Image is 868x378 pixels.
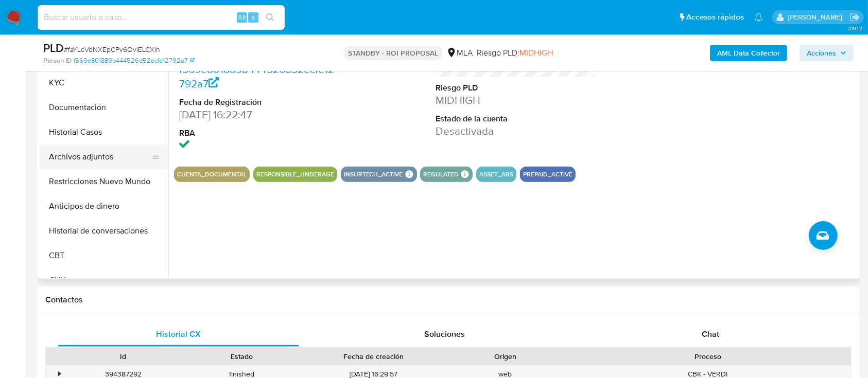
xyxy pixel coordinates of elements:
span: s [252,12,255,22]
div: Origen [453,351,558,362]
h1: Contactos [45,295,852,305]
button: Documentación [40,95,168,120]
button: AML Data Collector [710,45,787,61]
a: Salir [849,12,860,23]
button: Archivos adjuntos [40,145,160,169]
div: Estado [190,351,294,362]
dt: Riesgo PLD [436,82,596,94]
dd: [DATE] 16:22:47 [179,107,340,122]
span: Historial CX [156,328,201,340]
dt: RBA [179,128,340,139]
span: # faYLcVdNXEpCPv6OviELCXln [64,44,160,55]
dt: Fecha de Registración [179,97,340,108]
button: Historial de conversaciones [40,219,168,243]
span: 3.161.2 [848,24,863,32]
p: ezequiel.castrillon@mercadolibre.com [788,12,846,22]
div: Fecha de creación [308,351,439,362]
div: MLA [446,47,473,59]
dd: Desactivada [436,124,596,138]
span: Accesos rápidos [686,12,744,23]
button: Anticipos de dinero [40,194,168,219]
span: Soluciones [424,328,465,340]
button: KYC [40,70,168,95]
p: STANDBY - ROI PROPOSAL [344,46,442,60]
span: Alt [238,12,246,22]
button: Acciones [800,45,854,61]
div: Id [71,351,176,362]
a: f569e801889b444526d52ecfe12792a7 [179,62,334,91]
button: search-icon [259,10,281,25]
button: CVU [40,268,168,293]
button: Historial Casos [40,120,168,145]
a: f569e801889b444526d52ecfe12792a7 [74,56,195,65]
b: AML Data Collector [717,45,780,61]
b: PLD [43,40,64,56]
span: Chat [702,328,719,340]
button: CBT [40,243,168,268]
dd: MIDHIGH [436,93,596,107]
span: MIDHIGH [519,47,553,59]
dt: Estado de la cuenta [436,113,596,124]
div: Proceso [572,351,844,362]
button: Restricciones Nuevo Mundo [40,169,168,194]
span: Riesgo PLD: [477,47,553,59]
input: Buscar usuario o caso... [38,11,285,24]
b: Person ID [43,56,72,65]
span: Acciones [807,45,836,61]
a: Notificaciones [754,13,763,22]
